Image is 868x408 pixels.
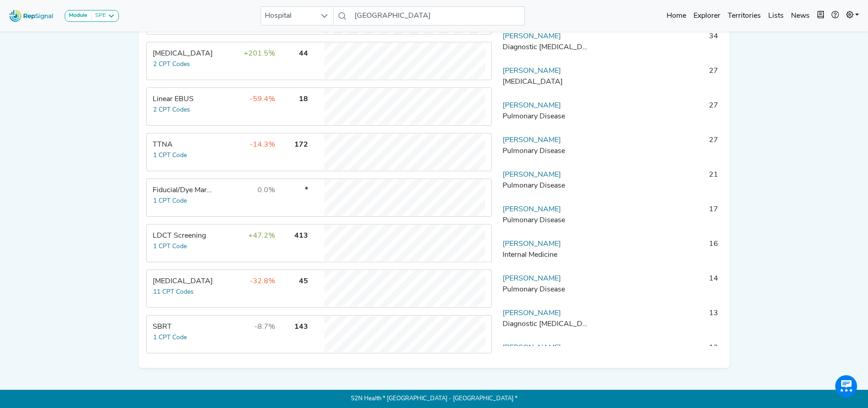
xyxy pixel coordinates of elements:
div: Pulmonary Disease [503,215,591,226]
span: 0.0% [257,187,275,194]
div: Internal Medicine [503,250,591,260]
p: S2N Health * [GEOGRAPHIC_DATA] - [GEOGRAPHIC_DATA] * [139,390,729,408]
div: SBRT [153,321,215,332]
td: 27 [595,135,722,162]
button: 2 CPT Codes [153,59,190,70]
div: SPE [92,12,106,20]
button: Intel Book [813,7,828,25]
a: [PERSON_NAME] [503,206,561,213]
div: Thoracic Surgery [503,76,591,87]
button: 1 CPT Code [153,196,187,206]
a: Home [663,7,690,25]
a: [PERSON_NAME] [503,171,561,178]
a: [PERSON_NAME] [503,137,561,144]
span: +47.2% [248,232,275,240]
div: Pulmonary Disease [503,111,591,122]
button: 1 CPT Code [153,332,187,343]
span: 172 [294,141,308,148]
a: Explorer [690,7,724,25]
td: 14 [595,273,722,301]
div: Linear EBUS [153,94,215,105]
span: -59.4% [250,96,275,103]
td: 17 [595,204,722,231]
div: Diagnostic Radiology [503,319,591,330]
td: 21 [595,169,722,197]
button: ModuleSPE [65,10,119,22]
span: 44 [299,50,308,57]
a: [PERSON_NAME] [503,275,561,282]
div: Pulmonary Disease [503,146,591,157]
strong: Module [69,13,87,18]
a: [PERSON_NAME] [503,240,561,248]
div: TTNA [153,139,215,150]
a: [PERSON_NAME] [503,102,561,109]
button: 11 CPT Codes [153,287,194,297]
div: Diagnostic Radiology [503,42,591,53]
button: 1 CPT Code [153,241,187,252]
div: Pulmonary Disease [503,180,591,191]
div: LDCT Screening [153,230,215,241]
a: [PERSON_NAME] [503,344,561,352]
div: Transbronchial Biopsy [153,48,215,59]
span: 45 [299,278,308,285]
td: 34 [595,31,722,58]
td: 16 [595,239,722,266]
button: 2 CPT Codes [153,105,190,115]
span: -8.7% [254,323,275,331]
a: [PERSON_NAME] [503,33,561,40]
td: 27 [595,66,722,93]
span: Hospital [261,7,316,25]
span: 413 [294,232,308,240]
td: 13 [595,308,722,335]
button: 1 CPT Code [153,150,187,161]
a: Lists [765,7,787,25]
a: [PERSON_NAME] [503,310,561,317]
td: 27 [595,100,722,127]
a: Territories [724,7,765,25]
span: 18 [299,96,308,103]
span: +201.5% [244,50,275,57]
a: [PERSON_NAME] [503,67,561,75]
a: News [787,7,813,25]
span: -14.3% [250,141,275,148]
td: 12 [595,342,722,370]
div: Fiducial/Dye Marking [153,185,215,196]
span: -32.8% [250,278,275,285]
span: 143 [294,323,308,331]
div: Thoracic Surgery [153,276,215,287]
input: Search a hospital [351,6,525,25]
div: Pulmonary Disease [503,284,591,295]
